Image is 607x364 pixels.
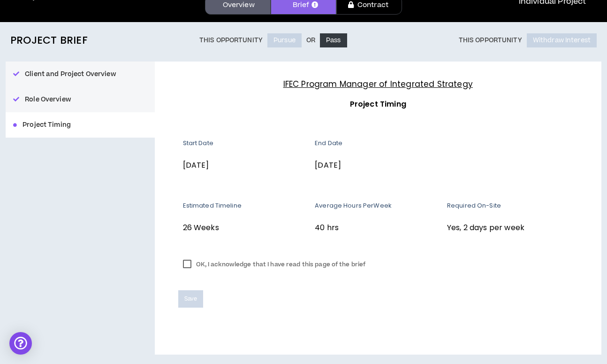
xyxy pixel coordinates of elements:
p: Start Date [183,139,308,147]
span: Save [184,294,197,303]
button: Save [178,290,203,308]
p: End Date [315,139,440,147]
p: Required On-Site [447,201,578,210]
p: Or [306,37,315,44]
button: Client and Project Overview [6,62,155,87]
h3: Project Timing [178,98,578,110]
h4: IFEC Program Manager of Integrated Strategy [178,78,578,91]
button: Pass [320,33,347,47]
button: Withdraw Interest [527,33,597,47]
p: Estimated Timeline [183,201,308,210]
p: Average Hours Per Week [315,201,440,210]
p: This Opportunity [459,37,522,44]
label: OK, I acknowledge that I have read this page of the brief [178,257,371,271]
button: Pursue [267,33,302,47]
p: [DATE] [315,159,440,171]
button: Role Overview [6,87,155,112]
p: This Opportunity [199,37,263,44]
p: 40 hrs [315,222,440,234]
p: 26 Weeks [183,222,308,234]
p: [DATE] [183,159,308,171]
p: Yes, 2 days per week [447,222,578,234]
div: Open Intercom Messenger [9,332,32,355]
h2: Project Brief [10,34,88,46]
